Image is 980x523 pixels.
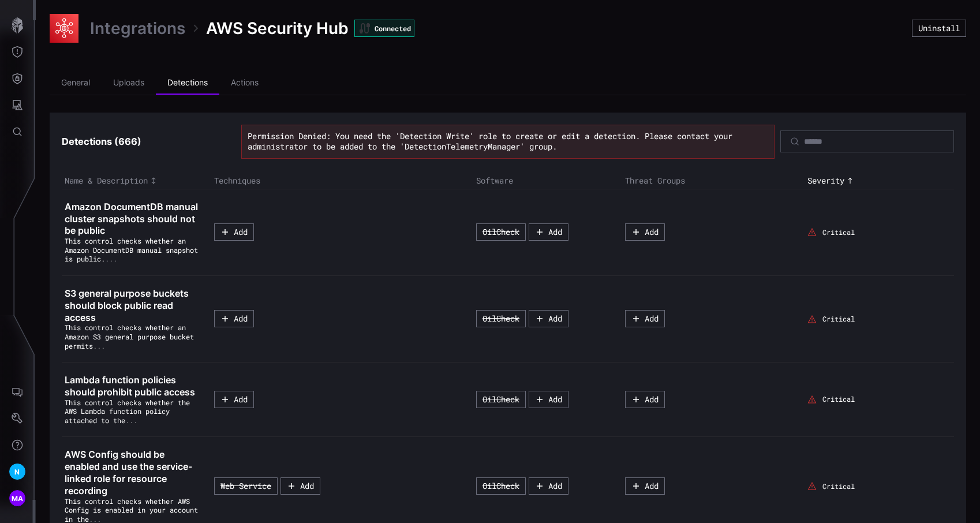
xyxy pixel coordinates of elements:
[822,228,855,237] span: Critical
[105,255,117,264] button: ...
[65,236,198,263] span: This control checks whether an Amazon DocumentDB manual snapshot is public. The control fails if ...
[476,223,526,241] button: OilCheck
[529,477,568,495] button: Add
[476,310,526,327] button: OilCheck
[206,18,349,39] span: AWS Security Hub
[65,398,190,425] span: This control checks whether the AWS Lambda function policy attached to the Lambda resource prohib...
[65,449,200,496] a: AWS Config should be enabled and use the service-linked role for resource recording
[625,223,665,241] button: Add
[822,395,855,404] span: Critical
[214,391,254,408] button: Add
[354,20,414,37] div: Connected
[62,136,235,148] h3: Detections ( 666 )
[50,14,78,43] img: AWS Security Hub
[1,485,34,511] button: MA
[65,374,200,398] a: Lambda function policies should prohibit public access
[625,477,665,495] button: Add
[102,72,156,95] li: Uploads
[912,20,966,37] button: Uninstall
[529,223,568,241] button: Add
[622,173,805,189] th: Threat Groups
[625,391,665,408] button: Add
[476,391,526,408] button: OilCheck
[219,72,270,95] li: Actions
[822,315,855,324] span: Critical
[65,287,189,323] span: S3 general purpose buckets should block public read access
[214,223,254,241] button: Add
[65,201,200,237] a: Amazon DocumentDB manual cluster snapshots should not be public
[807,175,951,186] div: Toggle sort direction
[822,482,855,491] span: Critical
[65,323,194,350] span: This control checks whether an Amazon S3 general purpose bucket permits public read access. It ev...
[14,466,20,478] span: N
[125,416,137,425] button: ...
[625,310,665,327] button: Add
[1,458,34,485] button: N
[156,72,219,95] li: Detections
[529,310,568,327] button: Add
[50,72,102,95] li: General
[65,175,208,186] div: Toggle sort direction
[214,477,278,495] button: Web Service
[280,477,320,495] button: Add
[65,201,198,237] span: Amazon DocumentDB manual cluster snapshots should not be public
[473,173,623,189] th: Software
[476,477,526,495] button: OilCheck
[65,374,195,398] span: Lambda function policies should prohibit public access
[65,287,200,323] a: S3 general purpose buckets should block public read access
[529,391,568,408] button: Add
[214,310,254,327] button: Add
[211,173,473,189] th: Techniques
[12,492,24,505] span: MA
[90,18,185,39] a: Integrations
[93,342,105,351] button: ...
[65,449,192,496] span: AWS Config should be enabled and use the service-linked role for resource recording
[248,130,732,152] span: Permission Denied: You need the 'Detection Write' role to create or edit a detection. Please cont...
